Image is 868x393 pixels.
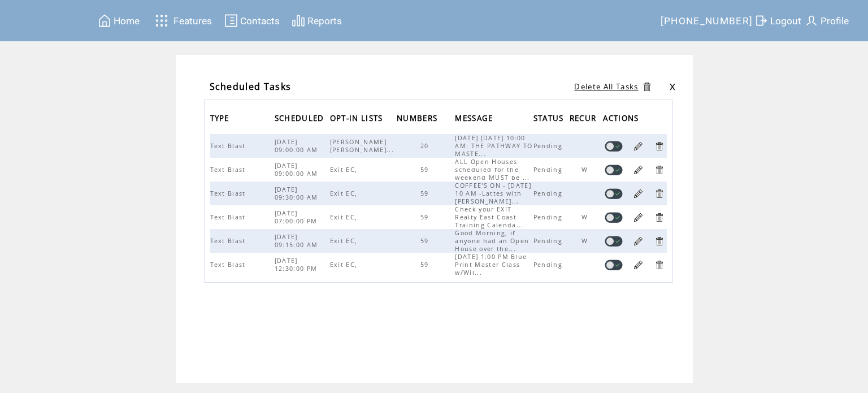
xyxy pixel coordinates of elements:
span: [DATE] 09:00:00 AM [275,162,321,178]
span: W [581,213,591,221]
a: Edit Task [633,236,644,247]
span: [DATE] 09:30:00 AM [275,185,321,201]
img: chart.svg [292,14,305,28]
span: 59 [420,189,432,197]
img: contacts.svg [224,14,238,28]
img: home.svg [98,14,111,28]
a: NUMBERS [397,115,440,122]
span: [DATE] 09:00:00 AM [275,138,321,154]
a: Disable task [605,141,623,152]
a: Edit Task [633,260,644,270]
a: RECUR [570,115,600,122]
span: [PHONE_NUMBER] [661,15,753,27]
a: Home [96,12,141,29]
span: 59 [420,213,432,221]
span: [PERSON_NAME] [PERSON_NAME]... [330,138,397,154]
span: COFFEE'S ON - [DATE] 10 AM -Lattes with [PERSON_NAME]... [455,182,531,205]
span: Exit EC, [330,261,361,269]
a: OPT-IN LISTS [330,115,386,122]
a: Reports [290,12,344,29]
span: [DATE] 12:30:00 PM [275,257,320,273]
a: Delete Task [654,141,665,152]
span: STATUS [533,110,567,129]
span: Exit EC, [330,237,361,245]
span: TYPE [210,110,232,129]
a: Disable task [605,236,623,247]
a: Delete Task [654,165,665,175]
a: Delete Task [654,236,665,247]
span: Text Blast [210,237,249,245]
span: 59 [420,166,432,174]
a: Delete Task [654,212,665,223]
span: Check your EXIT Realty East Coast Training Calenda... [455,205,526,229]
a: MESSAGE [455,115,496,122]
span: Reports [307,15,342,27]
span: 59 [420,261,432,269]
span: Profile [821,15,849,27]
a: TYPE [210,115,232,122]
a: Disable task [605,188,623,199]
span: SCHEDULED [275,110,327,129]
a: Contacts [223,12,281,29]
span: Pending [533,261,565,269]
img: features.svg [152,11,172,30]
span: Pending [533,166,565,174]
span: Text Blast [210,142,249,150]
span: Logout [770,15,801,27]
span: Exit EC, [330,189,361,197]
img: exit.svg [754,14,768,28]
a: Delete All Tasks [574,81,638,92]
span: [DATE] 07:00:00 PM [275,209,320,225]
a: Edit Task [633,212,644,223]
span: Text Blast [210,189,249,197]
a: Edit Task [633,141,644,152]
a: Edit Task [633,188,644,199]
span: [DATE] 1:00 PM Blue Print Master Class w/Wil... [455,253,527,277]
img: profile.svg [805,14,818,28]
span: Exit EC, [330,166,361,174]
a: Disable task [605,260,623,270]
span: ACTIONS [603,110,641,129]
span: OPT-IN LISTS [330,110,386,129]
a: Delete Task [654,188,665,199]
span: Pending [533,142,565,150]
span: Text Blast [210,213,249,221]
span: Pending [533,237,565,245]
span: ALL Open Houses scheduled for the weekend MUST be ... [455,158,532,182]
span: Good Morning, if anyone had an Open House over the... [455,229,529,253]
a: SCHEDULED [275,115,327,122]
a: Profile [803,12,850,29]
span: [DATE] [DATE] 10:00 AM: THE PATHWAY TO MASTE... [455,134,532,158]
a: Logout [753,12,803,29]
span: Scheduled Tasks [210,80,292,93]
span: RECUR [570,110,600,129]
span: Contacts [240,15,280,27]
a: STATUS [533,115,567,122]
a: Disable task [605,165,623,175]
span: [DATE] 09:15:00 AM [275,233,321,249]
span: W [581,166,591,174]
span: W [581,237,591,245]
span: Text Blast [210,166,249,174]
a: Delete Task [654,260,665,270]
a: Features [150,10,214,32]
span: Features [173,15,212,27]
span: Pending [533,213,565,221]
a: Edit Task [633,165,644,175]
a: Disable task [605,212,623,223]
span: Exit EC, [330,213,361,221]
span: NUMBERS [397,110,440,129]
span: Home [114,15,140,27]
span: 59 [420,237,432,245]
span: MESSAGE [455,110,496,129]
span: Text Blast [210,261,249,269]
span: 20 [420,142,432,150]
span: Pending [533,189,565,197]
